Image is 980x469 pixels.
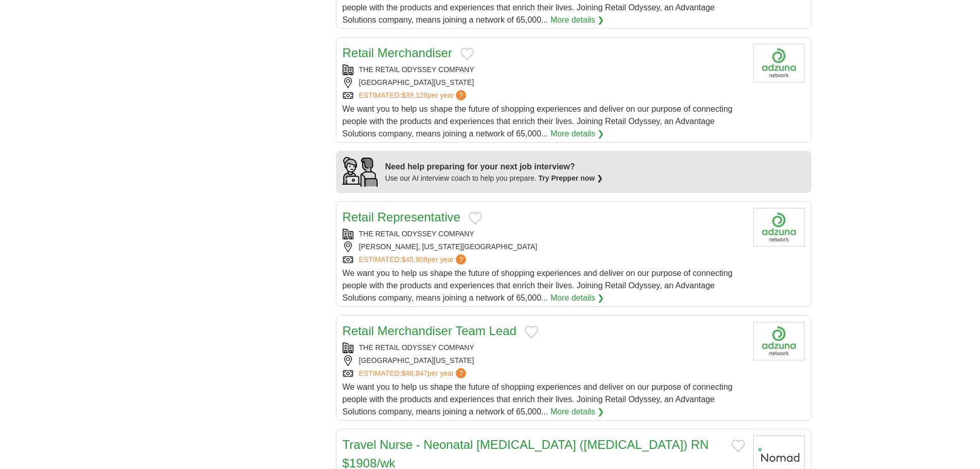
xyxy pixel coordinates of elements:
[550,406,604,418] a: More details ❯
[539,174,603,182] a: Try Prepper now ❯
[753,44,805,82] img: Company logo
[550,128,604,140] a: More details ❯
[359,90,469,101] a: ESTIMATED:$39,126per year?
[401,369,427,377] span: $46,847
[343,77,745,88] div: [GEOGRAPHIC_DATA][US_STATE]
[343,269,733,302] span: We want you to help us shape the future of shopping experiences and deliver on our purpose of con...
[550,14,604,26] a: More details ❯
[469,212,482,224] button: Add to favorite jobs
[343,383,733,416] span: We want you to help us shape the future of shopping experiences and deliver on our purpose of con...
[359,368,469,379] a: ESTIMATED:$46,847per year?
[401,91,427,99] span: $39,126
[343,46,452,60] a: Retail Merchandiser
[343,64,745,75] div: THE RETAIL ODYSSEY COMPANY
[401,255,427,264] span: $45,908
[525,326,538,338] button: Add to favorite jobs
[753,322,805,360] img: Company logo
[343,342,745,353] div: THE RETAIL ODYSSEY COMPANY
[343,324,516,338] a: Retail Merchandiser Team Lead
[732,440,745,452] button: Add to favorite jobs
[385,173,603,184] div: Use our AI interview coach to help you prepare.
[460,48,474,60] button: Add to favorite jobs
[456,254,466,265] span: ?
[385,161,603,173] div: Need help preparing for your next job interview?
[753,208,805,247] img: Company logo
[343,229,745,239] div: THE RETAIL ODYSSEY COMPANY
[343,355,745,366] div: [GEOGRAPHIC_DATA][US_STATE]
[456,368,466,378] span: ?
[550,292,604,304] a: More details ❯
[343,210,460,224] a: Retail Representative
[456,90,466,100] span: ?
[343,241,745,252] div: [PERSON_NAME], [US_STATE][GEOGRAPHIC_DATA]
[343,105,733,138] span: We want you to help us shape the future of shopping experiences and deliver on our purpose of con...
[359,254,469,265] a: ESTIMATED:$45,908per year?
